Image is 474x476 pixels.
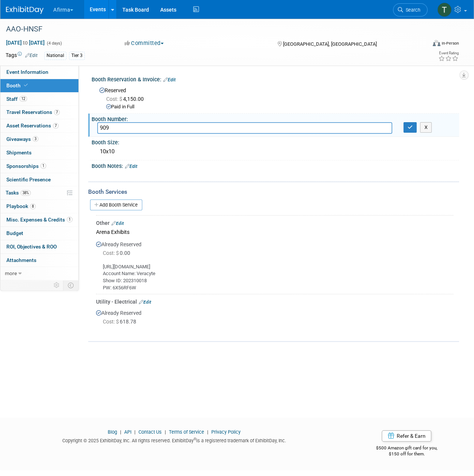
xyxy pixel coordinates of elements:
[283,41,377,47] span: [GEOGRAPHIC_DATA], [GEOGRAPHIC_DATA]
[97,85,453,111] div: Reserved
[0,79,78,92] a: Booth
[0,173,78,186] a: Scientific Presence
[0,119,78,132] a: Asset Reservations7
[194,437,196,441] sup: ®
[6,109,60,115] span: Travel Reservations
[6,436,343,444] div: Copyright © 2025 ExhibitDay, Inc. All rights reserved. ExhibitDay is a registered trademark of Ex...
[96,305,453,332] div: Already Reserved
[5,270,17,276] span: more
[6,123,59,129] span: Asset Reservations
[382,430,431,442] a: Refer & Earn
[96,219,453,227] div: Other
[6,82,29,88] span: Booth
[139,299,151,305] a: Edit
[111,221,124,226] a: Edit
[108,429,117,435] a: Blog
[63,280,79,290] td: Toggle Event Tabs
[69,52,85,60] div: Tier 3
[6,6,44,14] img: ExhibitDay
[92,74,459,84] div: Booth Reservation & Invoice:
[163,429,168,435] span: |
[125,164,137,169] a: Edit
[122,39,167,47] button: Committed
[96,227,453,237] div: Arena Exhibits
[41,163,46,169] span: 1
[393,39,459,50] div: Event Format
[0,93,78,106] a: Staff12
[433,40,440,46] img: Format-Inperson.png
[0,227,78,240] a: Budget
[393,3,427,16] a: Search
[6,190,31,196] span: Tasks
[44,52,66,60] div: National
[6,96,27,102] span: Staff
[21,190,31,196] span: 38%
[88,188,459,196] div: Booth Services
[90,199,142,210] a: Add Booth Service
[6,69,48,75] span: Event Information
[103,319,139,325] span: 618.78
[6,136,38,142] span: Giveaways
[403,7,420,13] span: Search
[132,429,137,435] span: |
[6,230,23,236] span: Budget
[106,96,123,102] span: Cost: $
[354,451,459,457] div: $150 off for them.
[103,250,120,256] span: Cost: $
[20,96,27,102] span: 12
[0,146,78,159] a: Shipments
[54,109,60,115] span: 7
[106,96,147,102] span: 4,150.00
[96,257,453,291] div: [URL][DOMAIN_NAME] Account Name: Veracyte Show ID: 202310018 PW: 6X56RF6W
[6,39,45,46] span: [DATE] [DATE]
[0,160,78,173] a: Sponsorships1
[118,429,123,435] span: |
[6,217,72,223] span: Misc. Expenses & Credits
[92,137,459,146] div: Booth Size:
[6,51,38,60] td: Tags
[0,106,78,119] a: Travel Reservations7
[0,66,78,79] a: Event Information
[46,41,62,46] span: (4 days)
[211,429,241,435] a: Privacy Policy
[6,177,51,183] span: Scientific Presence
[92,160,459,170] div: Booth Notes:
[53,123,59,129] span: 7
[6,257,36,263] span: Attachments
[50,280,63,290] td: Personalize Event Tab Strip
[163,77,176,82] a: Edit
[6,163,46,169] span: Sponsorships
[0,200,78,213] a: Playbook8
[0,186,78,199] a: Tasks38%
[97,146,453,157] div: 10x10
[124,429,131,435] a: API
[22,40,29,46] span: to
[106,103,453,111] div: Paid in Full
[138,429,162,435] a: Contact Us
[0,133,78,146] a: Giveaways3
[438,51,459,55] div: Event Rating
[67,217,72,222] span: 1
[96,298,453,305] div: Utility - Electrical
[0,254,78,267] a: Attachments
[3,22,420,36] div: AAO-HNSF
[33,136,38,142] span: 3
[0,267,78,280] a: more
[0,213,78,226] a: Misc. Expenses & Credits1
[96,237,453,291] div: Already Reserved
[437,3,451,17] img: Taylor Sebesta
[354,440,459,457] div: $500 Amazon gift card for you,
[103,319,120,325] span: Cost: $
[205,429,210,435] span: |
[6,203,36,209] span: Playbook
[24,83,28,87] i: Booth reservation complete
[420,122,432,133] button: X
[0,240,78,253] a: ROI, Objectives & ROO
[25,53,38,58] a: Edit
[169,429,204,435] a: Terms of Service
[6,244,57,250] span: ROI, Objectives & ROO
[103,250,133,256] span: 0.00
[6,150,32,156] span: Shipments
[441,40,459,46] div: In-Person
[92,114,459,123] div: Booth Number:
